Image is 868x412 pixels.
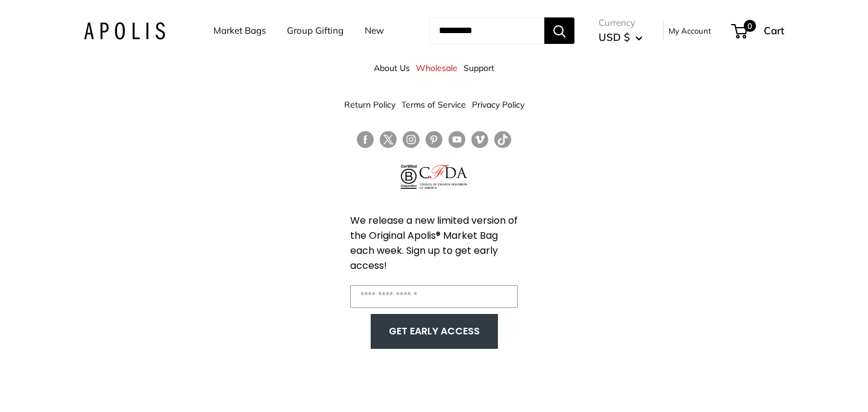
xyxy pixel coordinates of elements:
[350,285,518,308] input: Enter your email
[416,57,458,79] a: Wholesale
[471,131,488,149] a: Follow us on Vimeo
[448,131,465,149] a: Follow us on YouTube
[732,21,784,40] a: 0 Cart
[287,22,344,39] a: Group Gifting
[472,94,524,115] a: Privacy Policy
[599,14,643,31] span: Currency
[403,131,420,149] a: Follow us on Instagram
[599,28,643,47] button: USD $
[764,24,784,37] span: Cart
[426,131,442,149] a: Follow us on Pinterest
[344,94,395,115] a: Return Policy
[84,22,165,40] img: Apolis
[374,57,410,79] a: About Us
[213,22,266,39] a: Market Bags
[544,17,574,44] button: Search
[401,94,466,115] a: Terms of Service
[429,17,544,44] input: Search...
[494,131,511,149] a: Follow us on Tumblr
[599,31,630,43] span: USD $
[420,165,467,189] img: Council of Fashion Designers of America Member
[365,22,384,39] a: New
[464,57,494,79] a: Support
[668,23,711,38] a: My Account
[383,320,486,343] button: GET EARLY ACCESS
[350,214,518,272] span: We release a new limited version of the Original Apolis® Market Bag each week. Sign up to get ear...
[357,131,374,149] a: Follow us on Facebook
[401,165,417,189] img: Certified B Corporation
[380,131,397,153] a: Follow us on Twitter
[744,20,756,32] span: 0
